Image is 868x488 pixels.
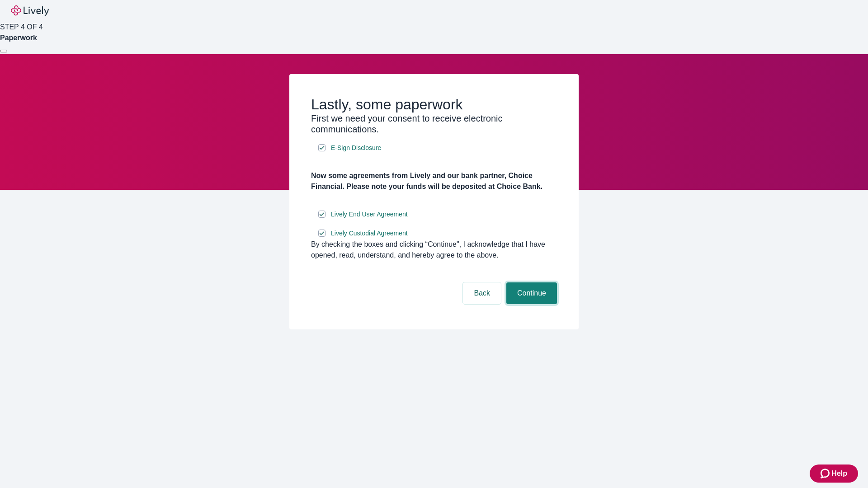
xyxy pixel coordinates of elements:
a: e-sign disclosure document [329,228,410,239]
h3: First we need your consent to receive electronic communications. [311,113,557,135]
button: Continue [506,282,557,304]
div: By checking the boxes and clicking “Continue", I acknowledge that I have opened, read, understand... [311,239,557,261]
button: Back [463,282,501,304]
a: e-sign disclosure document [329,142,383,154]
a: e-sign disclosure document [329,209,410,220]
span: Lively End User Agreement [331,210,408,219]
h4: Now some agreements from Lively and our bank partner, Choice Financial. Please note your funds wi... [311,170,557,192]
svg: Zendesk support icon [821,468,831,479]
span: Help [831,468,847,479]
img: Lively [11,5,49,16]
button: Zendesk support iconHelp [810,465,858,483]
span: Lively Custodial Agreement [331,229,408,238]
span: E-Sign Disclosure [331,143,381,153]
h2: Lastly, some paperwork [311,96,557,113]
